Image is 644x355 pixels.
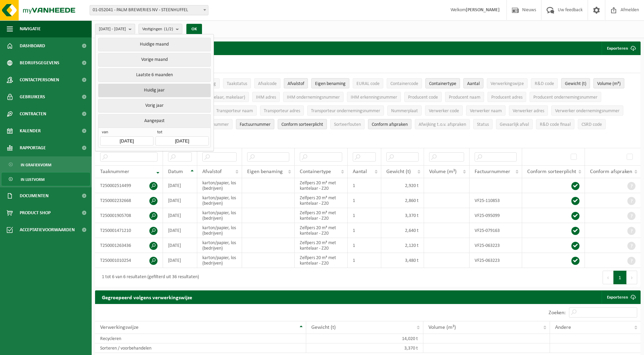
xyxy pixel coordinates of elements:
td: VF25-079163 [470,223,522,238]
button: NummerplaatNummerplaat: Activate to sort [387,105,422,116]
span: Transporteur adres [264,108,300,114]
span: 01-052041 - PALM BREWERIES NV - STEENHUFFEL [90,5,208,15]
button: Vorig jaar [98,99,210,113]
td: 2,860 t [381,193,424,208]
button: EURAL codeEURAL code: Activate to sort [353,78,383,88]
button: OK [186,24,202,35]
span: Transporteur ondernemingsnummer [311,108,380,114]
span: Gewicht (t) [386,169,411,174]
button: Afwijking t.o.v. afsprakenAfwijking t.o.v. afspraken: Activate to sort [415,119,470,129]
span: Verwerker naam [470,108,502,114]
button: [DATE] - [DATE] [95,24,135,34]
span: Gewicht (t) [565,81,586,86]
span: In grafiekvorm [21,158,51,171]
td: [DATE] [163,208,197,223]
td: 14,020 t [306,334,423,343]
td: 1 [348,208,381,223]
button: StatusStatus: Activate to sort [473,119,493,129]
div: 1 tot 6 van 6 resultaten (gefilterd uit 36 resultaten) [98,271,199,284]
span: Nummerplaat [391,108,418,114]
td: T250001010254 [95,253,163,268]
span: Datum [168,169,183,174]
button: AfvalstofAfvalstof: Activate to sort [284,78,308,88]
button: Exporteren [602,41,640,55]
span: Factuurnummer [240,122,271,127]
button: Aangepast [98,114,210,128]
button: IHM adresIHM adres: Activate to sort [252,92,280,102]
span: EURAL code [356,81,380,86]
td: [DATE] [163,238,197,253]
td: Recycleren [95,334,306,343]
td: T250001905708 [95,208,163,223]
span: Aantal [353,169,367,174]
td: karton/papier, los (bedrijven) [197,238,242,253]
td: 1 [348,178,381,193]
button: R&D codeR&amp;D code: Activate to sort [531,78,558,88]
h2: Gegroepeerd volgens verwerkingswijze [95,290,199,304]
span: Verwerkingswijze [491,81,524,86]
span: IHM ondernemingsnummer [287,95,340,100]
button: Verwerker adresVerwerker adres: Activate to sort [509,105,548,116]
strong: [PERSON_NAME] [466,7,500,13]
span: Conform afspraken [590,169,632,174]
button: Producent naamProducent naam: Activate to sort [445,92,484,102]
td: T250001471210 [95,223,163,238]
span: Verwerker code [429,108,459,114]
span: Gevaarlijk afval [500,122,529,127]
button: Gevaarlijk afval : Activate to sort [496,119,533,129]
span: Vestigingen [142,24,173,34]
span: Conform sorteerplicht [281,122,323,127]
span: Kalender [20,122,41,139]
a: Exporteren [602,290,640,304]
td: 3,480 t [381,253,424,268]
button: Transporteur adresTransporteur adres: Activate to sort [260,105,304,116]
span: Volume (m³) [597,81,621,86]
span: van [100,130,153,136]
td: Zelfpers 20 m³ met kantelaar - Z20 [295,178,348,193]
span: Containercode [390,81,418,86]
span: Afvalstof [202,169,222,174]
span: Eigen benaming [315,81,346,86]
span: Verwerker adres [513,108,544,114]
button: Huidig jaar [98,84,210,97]
button: AfvalcodeAfvalcode: Activate to sort [254,78,280,88]
span: [DATE] - [DATE] [99,24,126,34]
td: [DATE] [163,178,197,193]
td: Zelfpers 20 m³ met kantelaar - Z20 [295,223,348,238]
span: Taakstatus [227,81,247,86]
span: Producent naam [449,95,480,100]
button: Verwerker codeVerwerker code: Activate to sort [425,105,463,116]
span: Contracten [20,105,46,122]
button: FactuurnummerFactuurnummer: Activate to sort [236,119,274,129]
button: 1 [613,271,627,284]
span: Transporteur naam [216,108,253,114]
button: SorteerfoutenSorteerfouten: Activate to sort [330,119,365,129]
td: 2,120 t [381,238,424,253]
td: 1 [348,223,381,238]
button: Vestigingen(1/2) [139,24,182,34]
span: 01-052041 - PALM BREWERIES NV - STEENHUFFEL [90,5,208,15]
span: Afvalstof [288,81,304,86]
button: Huidige maand [98,38,210,51]
button: Verwerker naamVerwerker naam: Activate to sort [466,105,505,116]
td: VF25-063223 [470,253,522,268]
button: Transporteur naamTransporteur naam: Activate to sort [213,105,257,116]
span: Eigen benaming [247,169,283,174]
a: In lijstvorm [2,173,90,186]
td: 2,640 t [381,223,424,238]
td: Zelfpers 20 m³ met kantelaar - Z20 [295,193,348,208]
td: karton/papier, los (bedrijven) [197,178,242,193]
span: Aantal [467,81,480,86]
td: 1 [348,193,381,208]
span: Volume (m³) [428,325,456,330]
count: (1/2) [164,27,173,31]
button: Vorige maand [98,53,210,67]
span: Afvalcode [258,81,277,86]
span: Contactpersonen [20,71,59,88]
td: karton/papier, los (bedrijven) [197,208,242,223]
span: In lijstvorm [21,173,44,186]
td: Zelfpers 20 m³ met kantelaar - Z20 [295,208,348,223]
button: Producent adresProducent adres: Activate to sort [487,92,526,102]
span: tot [155,130,208,136]
td: Zelfpers 20 m³ met kantelaar - Z20 [295,238,348,253]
